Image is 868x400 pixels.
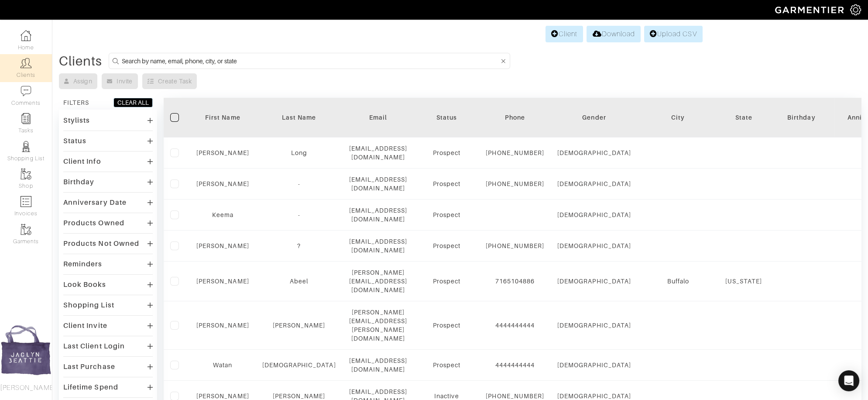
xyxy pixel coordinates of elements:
[349,113,408,122] div: Email
[349,144,408,162] div: [EMAIL_ADDRESS][DOMAIN_NAME]
[644,113,712,122] div: City
[59,57,102,66] div: Clients
[190,98,256,138] th: Toggle SortBy
[557,148,631,157] div: [DEMOGRAPHIC_DATA]
[769,98,834,138] th: Toggle SortBy
[21,224,31,235] img: garments-icon-b7da505a4dc4fd61783c78ac3ca0ef83fa9d6f193b1c9dc38574b1d14d53ca28.png
[420,210,473,219] div: Prospect
[63,383,118,392] div: Lifetime Spend
[262,362,336,369] a: [DEMOGRAPHIC_DATA]
[297,242,301,249] a: ?
[644,26,703,42] a: Upload CSV
[349,206,408,224] div: [EMAIL_ADDRESS][DOMAIN_NAME]
[557,361,631,369] div: [DEMOGRAPHIC_DATA]
[63,178,94,186] div: Birthday
[349,356,408,374] div: [EMAIL_ADDRESS][DOMAIN_NAME]
[486,148,544,157] div: [PHONE_NUMBER]
[725,113,762,122] div: State
[557,210,631,219] div: [DEMOGRAPHIC_DATA]
[196,113,249,122] div: First Name
[420,148,473,157] div: Prospect
[122,55,499,66] input: Search by name, email, phone, city, or state
[551,98,638,138] th: Toggle SortBy
[414,98,479,138] th: Toggle SortBy
[21,30,31,41] img: dashboard-icon-dbcd8f5a0b271acd01030246c82b418ddd0df26cd7fceb0bd07c9910d44c42f6.png
[546,26,583,42] a: Client
[63,260,102,269] div: Reminders
[725,277,762,286] div: [US_STATE]
[196,393,249,400] a: [PERSON_NAME]
[644,277,712,286] div: Buffalo
[420,321,473,330] div: Prospect
[63,321,107,330] div: Client Invite
[557,277,631,286] div: [DEMOGRAPHIC_DATA]
[63,362,115,371] div: Last Purchase
[587,26,640,42] a: Download
[420,361,473,369] div: Prospect
[486,113,544,122] div: Phone
[486,241,544,250] div: [PHONE_NUMBER]
[486,179,544,188] div: [PHONE_NUMBER]
[557,321,631,330] div: [DEMOGRAPHIC_DATA]
[557,113,631,122] div: Gender
[291,149,307,156] a: Long
[21,113,31,124] img: reminder-icon-8004d30b9f0a5d33ae49ab947aed9ed385cf756f9e5892f1edd6e32f2345188e.png
[63,239,139,248] div: Products Not Owned
[262,113,336,122] div: Last Name
[63,219,124,228] div: Products Owned
[212,211,233,218] a: Keema
[838,370,859,391] div: Open Intercom Messenger
[256,98,343,138] th: Toggle SortBy
[196,180,249,187] a: [PERSON_NAME]
[21,196,31,207] img: orders-icon-0abe47150d42831381b5fb84f609e132dff9fe21cb692f30cb5eec754e2cba89.png
[775,113,827,122] div: Birthday
[486,361,544,369] div: 4444444444
[349,308,408,343] div: [PERSON_NAME][EMAIL_ADDRESS][PERSON_NAME][DOMAIN_NAME]
[196,278,249,285] a: [PERSON_NAME]
[420,179,473,188] div: Prospect
[557,241,631,250] div: [DEMOGRAPHIC_DATA]
[486,277,544,286] div: 7165104886
[771,2,850,17] img: garmentier-logo-header-white-b43fb05a5012e4ada735d5af1a66efaba907eab6374d6393d1fbf88cb4ef424d.png
[63,116,90,125] div: Stylists
[63,137,86,145] div: Status
[21,169,31,179] img: garments-icon-b7da505a4dc4fd61783c78ac3ca0ef83fa9d6f193b1c9dc38574b1d14d53ca28.png
[290,278,308,285] a: Abeel
[349,268,408,294] div: [PERSON_NAME][EMAIL_ADDRESS][DOMAIN_NAME]
[196,149,249,156] a: [PERSON_NAME]
[298,180,300,187] a: -
[213,362,232,369] a: Watan
[420,113,473,122] div: Status
[21,86,31,97] img: comment-icon-a0a6a9ef722e966f86d9cbdc48e553b5cf19dbc54f86b18d962a5391bc8f6eb6.png
[196,242,249,249] a: [PERSON_NAME]
[113,98,153,107] button: CLEAR ALL
[273,322,326,329] a: [PERSON_NAME]
[21,58,31,69] img: clients-icon-6bae9207a08558b7cb47a8932f037763ab4055f8c8b6bfacd5dc20c3e0201464.png
[349,237,408,255] div: [EMAIL_ADDRESS][DOMAIN_NAME]
[850,4,861,15] img: gear-icon-white-bd11855cb880d31180b6d7d6211b90ccbf57a29d726f0c71d8c61bd08dd39cc2.png
[486,321,544,330] div: 4444444444
[420,241,473,250] div: Prospect
[63,157,101,166] div: Client Info
[420,277,473,286] div: Prospect
[557,179,631,188] div: [DEMOGRAPHIC_DATA]
[63,98,89,107] div: FILTERS
[63,280,106,289] div: Look Books
[63,198,127,207] div: Anniversary Date
[21,141,31,152] img: stylists-icon-eb353228a002819b7ec25b43dbf5f0378dd9e0616d9560372ff212230b889e62.png
[117,98,149,107] div: CLEAR ALL
[298,211,300,218] a: -
[273,393,326,400] a: [PERSON_NAME]
[63,342,125,351] div: Last Client Login
[349,175,408,193] div: [EMAIL_ADDRESS][DOMAIN_NAME]
[196,322,249,329] a: [PERSON_NAME]
[63,301,114,310] div: Shopping List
